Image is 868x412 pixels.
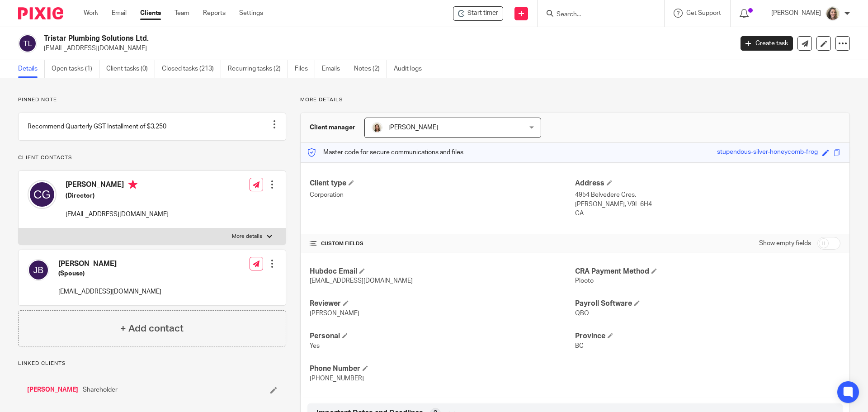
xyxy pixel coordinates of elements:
[175,9,189,18] a: Team
[18,34,37,53] img: svg%3E
[575,209,840,218] p: CA
[310,240,575,247] h4: CUSTOM FIELDS
[310,190,575,199] p: Corporation
[228,60,288,78] a: Recurring tasks (2)
[27,385,78,394] a: [PERSON_NAME]
[52,60,99,78] a: Open tasks (1)
[66,191,169,200] h5: (Director)
[575,299,840,308] h4: Payroll Software
[44,34,590,43] h2: Tristar Plumbing Solutions Ltd.
[826,6,840,21] img: IMG_7896.JPG
[112,9,127,18] a: Email
[771,9,821,18] p: [PERSON_NAME]
[66,180,169,191] h4: [PERSON_NAME]
[140,9,161,18] a: Clients
[310,299,575,308] h4: Reviewer
[556,11,637,19] input: Search
[28,259,49,281] img: svg%3E
[717,147,818,158] div: stupendous-silver-honeycomb-frog
[453,6,503,21] div: Tristar Plumbing Solutions Ltd.
[575,267,840,276] h4: CRA Payment Method
[83,385,118,394] span: Shareholder
[203,9,226,18] a: Reports
[84,9,98,18] a: Work
[310,364,575,374] h4: Phone Number
[106,60,155,78] a: Client tasks (0)
[575,190,840,199] p: 4954 Belvedere Cres.
[18,96,286,104] p: Pinned note
[310,278,413,284] span: [EMAIL_ADDRESS][DOMAIN_NAME]
[44,44,727,53] p: [EMAIL_ADDRESS][DOMAIN_NAME]
[354,60,387,78] a: Notes (2)
[575,331,840,341] h4: Province
[18,154,286,161] p: Client contacts
[575,343,584,349] span: BC
[18,7,63,19] img: Pixie
[310,123,355,132] h3: Client manager
[575,310,589,317] span: QBO
[394,60,429,78] a: Audit logs
[310,179,575,188] h4: Client type
[575,278,594,284] span: Plooto
[467,9,498,18] span: Start timer
[310,310,359,317] span: [PERSON_NAME]
[310,375,364,382] span: [PHONE_NUMBER]
[58,259,161,269] h4: [PERSON_NAME]
[232,233,262,240] p: More details
[686,10,721,16] span: Get Support
[310,343,320,349] span: Yes
[307,148,463,157] p: Master code for secure communications and files
[759,239,811,248] label: Show empty fields
[295,60,315,78] a: Files
[28,180,57,209] img: svg%3E
[18,60,45,78] a: Details
[322,60,347,78] a: Emails
[575,179,840,188] h4: Address
[372,122,382,133] img: Morgan.JPG
[162,60,221,78] a: Closed tasks (213)
[18,360,286,367] p: Linked clients
[388,124,438,131] span: [PERSON_NAME]
[310,267,575,276] h4: Hubdoc Email
[128,180,137,189] i: Primary
[239,9,263,18] a: Settings
[120,322,184,336] h4: + Add contact
[58,287,161,296] p: [EMAIL_ADDRESS][DOMAIN_NAME]
[58,269,161,278] h5: (Spouse)
[741,36,793,51] a: Create task
[575,200,840,209] p: [PERSON_NAME], V9L 6H4
[66,210,169,219] p: [EMAIL_ADDRESS][DOMAIN_NAME]
[300,96,850,104] p: More details
[310,331,575,341] h4: Personal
